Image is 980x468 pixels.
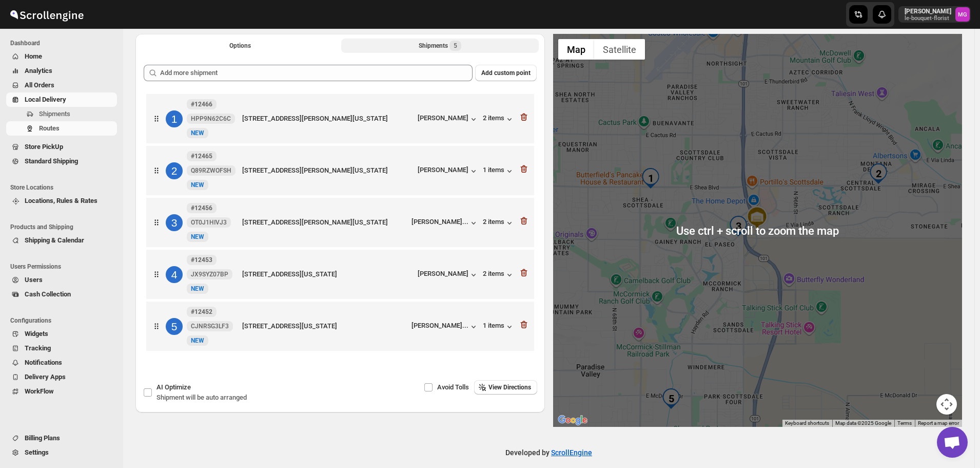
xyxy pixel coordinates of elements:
[341,39,539,53] button: Selected Shipments
[6,49,117,64] button: Home
[483,322,515,332] div: 1 items
[146,198,534,247] div: 3#12456OT0J1HIVJ3NewNEW[STREET_ADDRESS][PERSON_NAME][US_STATE][PERSON_NAME]...2 items
[142,39,339,53] button: All Route Options
[146,146,534,195] div: 2#12465Q89RZWOFSHNewNEW[STREET_ADDRESS][PERSON_NAME][US_STATE][PERSON_NAME]1 items
[661,388,681,409] div: 5
[25,387,54,395] span: WorkFlow
[191,115,231,123] span: HPP9N62C6C
[166,162,183,179] div: 2
[39,124,60,132] span: Routes
[229,42,251,50] span: Options
[25,448,49,456] span: Settings
[191,204,212,212] b: #12456
[6,273,117,287] button: Users
[10,316,118,325] span: Configurations
[483,218,515,228] button: 2 items
[191,218,227,227] span: OT0J1HIVJ3
[785,420,829,427] button: Keyboard shortcuts
[160,65,473,81] input: Add more shipment
[868,163,889,184] div: 2
[728,216,749,236] div: 3
[897,420,912,426] a: Terms (opens in new tab)
[25,434,60,442] span: Billing Plans
[10,39,118,47] span: Dashboard
[166,214,183,231] div: 3
[191,270,228,278] span: JX9SYZ07BP
[6,341,117,355] button: Tracking
[25,290,71,298] span: Cash Collection
[6,121,117,136] button: Routes
[418,166,479,176] button: [PERSON_NAME]
[558,39,594,60] button: Show street map
[242,269,414,279] div: [STREET_ADDRESS][US_STATE]
[25,330,48,338] span: Widgets
[25,236,84,244] span: Shipping & Calendar
[156,394,247,401] span: Shipment will be auto arranged
[905,7,951,15] p: [PERSON_NAME]
[6,370,117,384] button: Delivery Apps
[898,6,971,23] button: User menu
[419,41,461,51] div: Shipments
[488,383,531,391] span: View Directions
[10,223,118,231] span: Products and Shipping
[146,250,534,299] div: 4#12453JX9SYZ07BPNewNEW[STREET_ADDRESS][US_STATE][PERSON_NAME]2 items
[191,181,204,189] span: NEW
[6,287,117,302] button: Cash Collection
[835,420,891,426] span: Map data ©2025 Google
[242,165,414,176] div: [STREET_ADDRESS][PERSON_NAME][US_STATE]
[6,233,117,248] button: Shipping & Calendar
[10,183,118,192] span: Store Locations
[6,64,117,78] button: Analytics
[25,143,63,151] span: Store PickUp
[191,166,231,175] span: Q89RZWOFSH
[411,322,479,332] button: [PERSON_NAME]...
[474,380,537,395] button: View Directions
[6,431,117,445] button: Billing Plans
[146,94,534,143] div: 1#12466HPP9N62C6CNewNEW[STREET_ADDRESS][PERSON_NAME][US_STATE][PERSON_NAME]2 items
[25,52,42,60] span: Home
[481,69,531,77] span: Add custom point
[437,383,469,391] span: Avoid Tolls
[191,129,204,137] span: NEW
[640,168,661,189] div: 1
[505,447,592,458] p: Developed by
[6,384,117,399] button: WorkFlow
[6,327,117,341] button: Widgets
[6,107,117,121] button: Shipments
[483,166,515,176] button: 1 items
[25,67,52,74] span: Analytics
[191,308,212,315] b: #12452
[191,256,212,264] b: #12453
[483,270,515,280] button: 2 items
[39,110,70,118] span: Shipments
[25,373,66,381] span: Delivery Apps
[242,321,407,331] div: [STREET_ADDRESS][US_STATE]
[25,157,78,165] span: Standard Shipping
[191,337,204,344] span: NEW
[475,65,537,81] button: Add custom point
[242,217,407,228] div: [STREET_ADDRESS][PERSON_NAME][US_STATE]
[918,420,959,426] a: Report a map error
[191,101,212,108] b: #12466
[25,276,43,284] span: Users
[418,114,479,124] button: [PERSON_NAME]
[25,96,66,103] span: Local Delivery
[418,270,479,280] div: [PERSON_NAME]
[556,414,590,427] a: Open this area in Google Maps (opens a new window)
[25,81,54,89] span: All Orders
[166,266,183,283] div: 4
[166,318,183,335] div: 5
[556,414,590,427] img: Google
[958,11,967,18] text: MG
[6,194,117,208] button: Locations, Rules & Rates
[242,114,414,124] div: [STREET_ADDRESS][PERSON_NAME][US_STATE]
[936,394,957,415] button: Map camera controls
[411,218,479,228] button: [PERSON_NAME]...
[191,233,204,240] span: NEW
[166,110,183,127] div: 1
[25,197,97,204] span: Locations, Rules & Rates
